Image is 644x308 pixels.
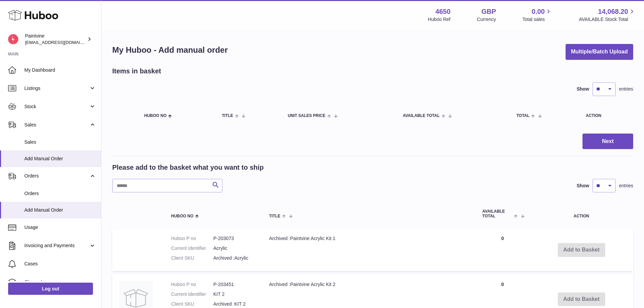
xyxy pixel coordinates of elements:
[288,114,325,118] span: Unit Sales Price
[577,86,589,92] label: Show
[482,209,512,218] span: AVAILABLE Total
[566,44,633,60] button: Multiple/Batch Upload
[171,281,213,288] dt: Huboo P no
[24,242,89,249] span: Invoicing and Payments
[24,190,96,197] span: Orders
[476,229,530,271] td: 0
[579,7,636,23] a: 14,068.20 AVAILABLE Stock Total
[24,156,96,162] span: Add Manual Order
[269,214,280,218] span: Title
[112,45,228,55] h1: My Huboo - Add manual order
[477,16,496,23] div: Currency
[24,224,96,231] span: Usage
[522,16,552,23] span: Total sales
[213,245,256,252] dd: Acrylic
[532,7,545,16] span: 0.00
[579,16,636,23] span: AVAILABLE Stock Total
[24,139,96,145] span: Sales
[171,245,213,252] dt: Current identifier
[112,163,264,172] h2: Please add to the basket what you want to ship
[112,67,161,76] h2: Items in basket
[24,279,96,285] span: Channels
[8,283,93,295] a: Log out
[481,7,496,16] strong: GBP
[213,255,256,261] dd: Archived :Acrylic
[24,85,89,92] span: Listings
[522,7,552,23] a: 0.00 Total sales
[598,7,628,16] span: 14,068.20
[144,114,166,118] span: Huboo no
[25,40,99,45] span: [EMAIL_ADDRESS][DOMAIN_NAME]
[586,114,626,118] div: Action
[24,173,89,179] span: Orders
[213,291,256,298] dd: KIT 2
[619,183,633,189] span: entries
[24,67,96,73] span: My Dashboard
[171,235,213,242] dt: Huboo P no
[171,301,213,307] dt: Client SKU
[24,103,89,110] span: Stock
[213,235,256,242] dd: P-203073
[171,214,193,218] span: Huboo no
[582,134,633,149] button: Next
[213,281,256,288] dd: P-203451
[619,86,633,92] span: entries
[8,34,18,44] img: euan@paintvine.co.uk
[577,183,589,189] label: Show
[435,7,451,16] strong: 4650
[262,229,476,271] td: Archived :Paintvine Acrylic Kit 1
[213,301,256,307] dd: Archived :KIT 2
[24,122,89,128] span: Sales
[171,255,213,261] dt: Client SKU
[171,291,213,298] dt: Current identifier
[428,16,451,23] div: Huboo Ref
[222,114,233,118] span: Title
[24,207,96,213] span: Add Manual Order
[25,33,86,46] div: Paintvine
[403,114,439,118] span: AVAILABLE Total
[516,114,529,118] span: Total
[530,203,633,225] th: Action
[24,261,96,267] span: Cases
